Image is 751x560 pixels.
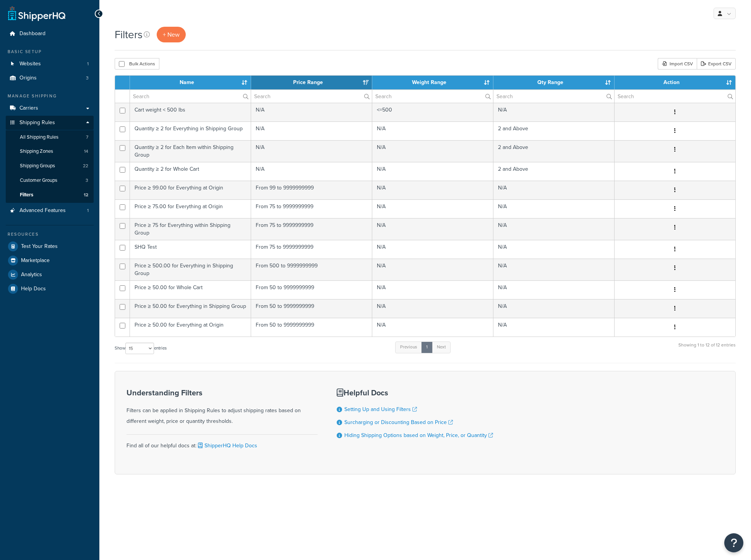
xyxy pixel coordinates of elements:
[130,259,251,280] td: Price ≥ 500.00 for Everything in Shipping Group
[86,75,89,81] span: 3
[6,27,94,41] a: Dashboard
[493,76,615,89] th: Qty Range: activate to sort column ascending
[6,231,94,238] div: Resources
[724,533,743,552] button: Open Resource Center
[6,268,94,282] li: Analytics
[493,318,615,337] td: N/A
[372,318,493,337] td: N/A
[372,299,493,318] td: N/A
[115,58,159,70] button: Bulk Actions
[130,280,251,299] td: Price ≥ 50.00 for Whole Cart
[130,199,251,218] td: Price ≥ 75.00 for Everything at Origin
[6,282,94,296] a: Help Docs
[84,192,88,198] span: 12
[19,105,38,112] span: Carriers
[372,199,493,218] td: N/A
[344,418,453,426] a: Surcharging or Discounting Based on Price
[372,218,493,240] td: N/A
[251,76,372,89] th: Price Range: activate to sort column ascending
[493,259,615,280] td: N/A
[6,204,94,218] li: Advanced Features
[697,58,736,70] a: Export CSV
[6,116,94,203] li: Shipping Rules
[6,173,94,188] a: Customer Groups 3
[251,299,372,318] td: From 50 to 9999999999
[87,207,89,214] span: 1
[130,90,251,103] input: Search
[251,140,372,162] td: N/A
[251,181,372,199] td: From 99 to 9999999999
[432,342,451,353] a: Next
[251,240,372,259] td: From 75 to 9999999999
[130,121,251,140] td: Quantity ≥ 2 for Everything in Shipping Group
[130,299,251,318] td: Price ≥ 50.00 for Everything in Shipping Group
[130,240,251,259] td: SHQ Test
[20,177,57,184] span: Customer Groups
[493,240,615,259] td: N/A
[493,90,614,103] input: Search
[372,121,493,140] td: N/A
[251,90,372,103] input: Search
[6,130,94,144] li: All Shipping Rules
[20,148,53,155] span: Shipping Zones
[19,61,41,67] span: Websites
[84,148,88,155] span: 14
[6,130,94,144] a: All Shipping Rules 7
[372,140,493,162] td: N/A
[251,259,372,280] td: From 500 to 9999999999
[115,343,167,354] label: Show entries
[6,116,94,130] a: Shipping Rules
[493,199,615,218] td: N/A
[493,140,615,162] td: 2 and Above
[86,134,88,141] span: 7
[372,162,493,181] td: N/A
[21,243,58,250] span: Test Your Rates
[251,162,372,181] td: N/A
[6,240,94,253] a: Test Your Rates
[130,318,251,337] td: Price ≥ 50.00 for Everything at Origin
[493,162,615,181] td: 2 and Above
[6,173,94,188] li: Customer Groups
[344,431,493,439] a: Hiding Shipping Options based on Weight, Price, or Quantity
[6,204,94,218] a: Advanced Features 1
[21,272,42,278] span: Analytics
[6,144,94,159] li: Shipping Zones
[493,299,615,318] td: N/A
[251,280,372,299] td: From 50 to 9999999999
[6,71,94,85] li: Origins
[372,240,493,259] td: N/A
[6,188,94,202] a: Filters 12
[658,58,697,70] div: Import CSV
[6,159,94,173] li: Shipping Groups
[493,280,615,299] td: N/A
[115,27,143,42] h1: Filters
[678,341,736,357] div: Showing 1 to 12 of 12 entries
[19,75,37,81] span: Origins
[372,76,493,89] th: Weight Range: activate to sort column ascending
[372,259,493,280] td: N/A
[130,162,251,181] td: Quantity ≥ 2 for Whole Cart
[19,207,66,214] span: Advanced Features
[87,61,89,67] span: 1
[163,30,180,39] span: + New
[395,342,422,353] a: Previous
[251,103,372,121] td: N/A
[493,103,615,121] td: N/A
[6,49,94,55] div: Basic Setup
[157,27,186,42] a: + New
[86,177,88,184] span: 3
[21,286,46,292] span: Help Docs
[337,388,493,397] h3: Helpful Docs
[6,188,94,202] li: Filters
[19,120,55,126] span: Shipping Rules
[493,218,615,240] td: N/A
[372,280,493,299] td: N/A
[130,218,251,240] td: Price ≥ 75 for Everything within Shipping Group
[6,101,94,115] a: Carriers
[251,121,372,140] td: N/A
[615,76,735,89] th: Action: activate to sort column ascending
[20,192,33,198] span: Filters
